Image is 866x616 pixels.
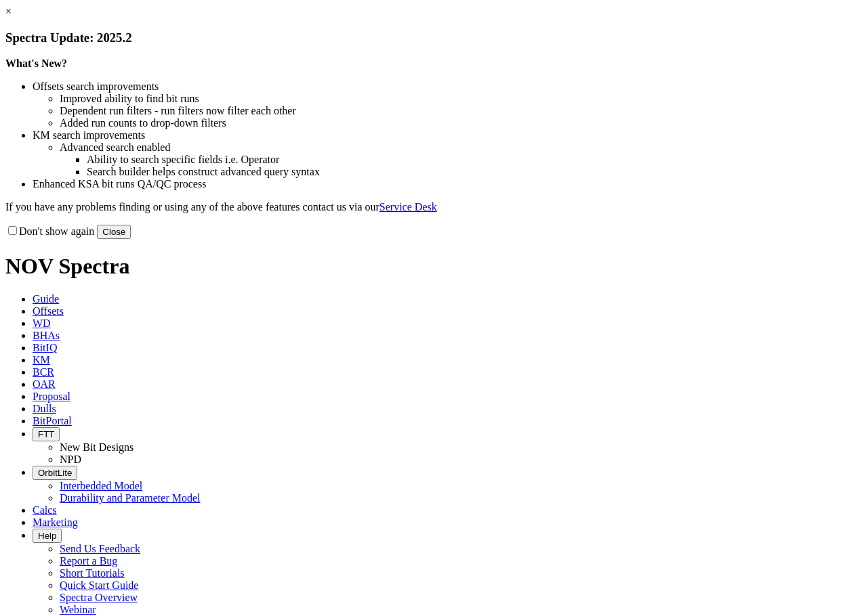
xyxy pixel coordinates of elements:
span: BitIQ [33,342,57,353]
p: If you have any problems finding or using any of the above features contact us via our [5,201,861,213]
a: Send Us Feedback [60,543,140,554]
a: Webinar [60,604,96,615]
a: Spectra Overview [60,592,138,603]
span: BitPortal [33,415,72,426]
li: Offsets search improvements [33,81,861,93]
li: Search builder helps construct advanced query syntax [87,166,861,178]
span: Marketing [33,516,78,528]
h3: Spectra Update: 2025.2 [5,30,861,45]
span: FTT [38,429,54,439]
li: Dependent run filters - run filters now filter each other [60,105,861,117]
a: Report a Bug [60,555,117,567]
h1: NOV Spectra [5,254,861,279]
span: Proposal [33,391,70,402]
span: Calcs [33,504,57,516]
span: Guide [33,293,59,305]
span: OAR [33,378,56,390]
a: NPD [60,454,81,465]
li: KM search improvements [33,129,861,141]
span: BCR [33,366,54,378]
li: Improved ability to find bit runs [60,93,861,105]
a: Interbedded Model [60,480,142,491]
span: BHAs [33,330,60,341]
span: OrbitLite [38,468,72,478]
span: WD [33,317,51,329]
a: × [5,5,12,17]
input: Don't show again [8,226,17,235]
label: Don't show again [5,225,94,237]
a: New Bit Designs [60,441,133,453]
a: Short Tutorials [60,567,125,579]
span: Dulls [33,403,56,414]
a: Durability and Parameter Model [60,492,201,504]
a: Quick Start Guide [60,579,138,591]
span: Help [38,531,56,541]
span: Offsets [33,305,64,317]
li: Added run counts to drop-down filters [60,117,861,129]
li: Ability to search specific fields i.e. Operator [87,154,861,166]
a: Service Desk [379,201,437,213]
strong: What's New? [5,58,67,69]
span: KM [33,354,50,366]
button: Close [97,225,131,239]
li: Enhanced KSA bit runs QA/QC process [33,178,861,190]
li: Advanced search enabled [60,141,861,154]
